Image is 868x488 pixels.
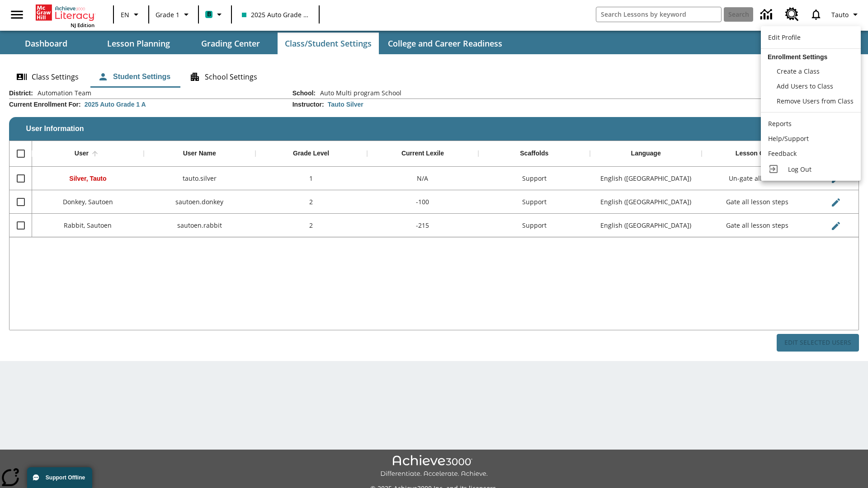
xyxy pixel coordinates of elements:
[788,165,811,174] span: Log Out
[768,33,801,42] span: Edit Profile
[768,134,809,143] span: Help/Support
[768,149,797,158] span: Feedback
[768,53,827,61] span: Enrollment Settings
[768,119,792,128] span: Reports
[777,67,820,75] span: Create a Class
[777,82,833,90] span: Add Users to Class
[777,97,854,105] span: Remove Users from Class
